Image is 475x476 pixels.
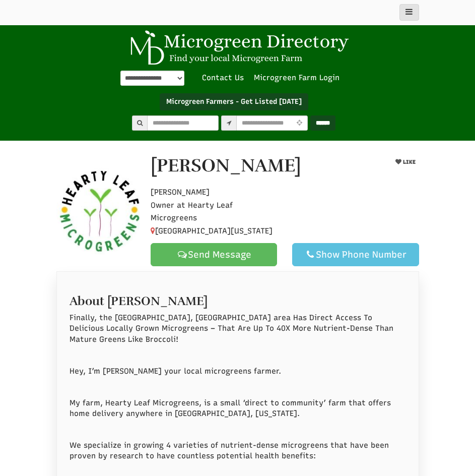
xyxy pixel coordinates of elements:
div: Show Phone Number [301,249,410,261]
p: Finally, the [GEOGRAPHIC_DATA], [GEOGRAPHIC_DATA] area Has Direct Access To Delicious Locally Gro... [70,313,406,345]
i: Use Current Location [294,120,304,127]
h2: About [PERSON_NAME] [70,289,406,308]
img: Contact Keith Bachand [56,167,144,255]
span: Owner at Hearty Leaf Microgreens [151,201,233,223]
select: Language Translate Widget [120,71,184,86]
button: LIKE [391,156,419,168]
span: [GEOGRAPHIC_DATA][US_STATE] [151,226,273,235]
h1: [PERSON_NAME] [151,156,301,176]
span: [PERSON_NAME] [151,188,210,197]
p: My farm, Hearty Leaf Microgreens, is a small ‘direct to community’ farm that offers home delivery... [70,398,406,420]
button: main_menu [399,4,419,21]
p: Hey, I’m [PERSON_NAME] your local microgreens farmer. [70,366,406,377]
p: We specialize in growing 4 varieties of nutrient-dense microgreens that have been proven by resea... [70,440,406,462]
a: Send Message [151,243,277,266]
a: Microgreen Farmers - Get Listed [DATE] [160,93,308,110]
a: Microgreen Farm Login [254,73,345,83]
span: LIKE [401,159,415,165]
img: Microgreen Directory [124,30,351,66]
a: Contact Us [197,73,249,83]
div: Powered by [120,71,184,90]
